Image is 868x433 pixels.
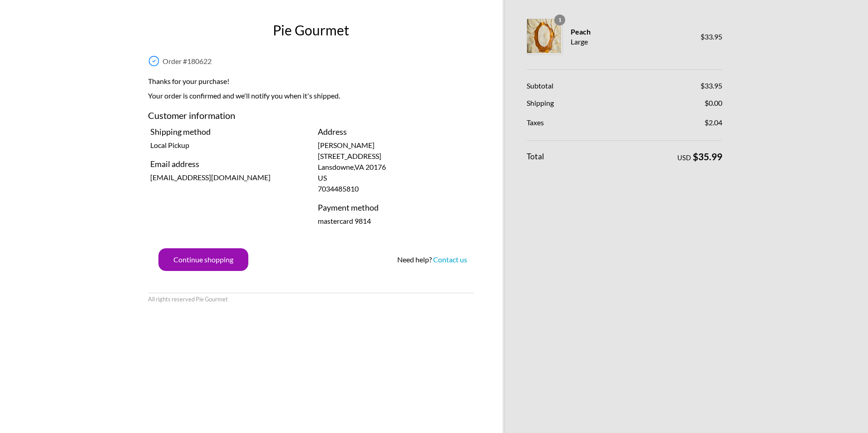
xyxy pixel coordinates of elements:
h4: Email address [150,158,304,170]
h4: Payment method [318,202,472,214]
p: Your order is confirmed and we'll notify you when it's shipped. [148,90,474,105]
li: All rights reserved Pie Gourmet [148,295,228,304]
a: Contact us [433,255,467,264]
span: [PERSON_NAME] [318,141,375,149]
span: [STREET_ADDRESS] [318,152,381,160]
span: Lansdowne , VA [318,162,386,171]
img: Peach [527,19,561,53]
p: mastercard 9814 [318,216,472,226]
h2: Thanks for your purchase! [148,76,474,90]
span: US [318,173,327,182]
p: [EMAIL_ADDRESS][DOMAIN_NAME] [150,172,304,183]
p: Local Pickup [150,140,304,151]
span: 1 [554,15,565,25]
span: 7034485810 [318,184,359,193]
span: 20176 [365,162,386,171]
h3: Customer information [148,108,474,126]
h4: Shipping method [150,126,304,138]
div: Need help? [397,254,467,265]
span: Order # 180622 [163,57,212,65]
h1: Pie Gourmet [146,20,476,40]
h4: Address [318,126,472,138]
button: Continue shopping [158,248,248,271]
